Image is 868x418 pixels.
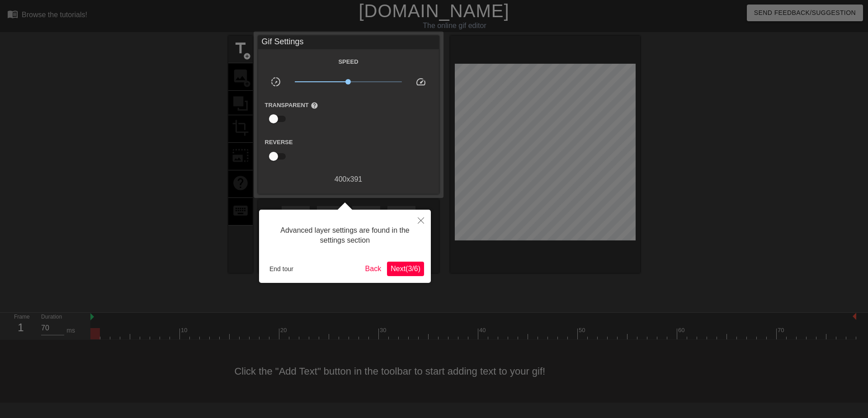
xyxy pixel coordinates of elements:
[391,265,420,272] span: Next ( 3 / 6 )
[387,262,424,276] button: Next
[411,210,431,230] button: Close
[266,262,297,276] button: End tour
[266,216,424,255] div: Advanced layer settings are found in the settings section
[362,262,385,276] button: Back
